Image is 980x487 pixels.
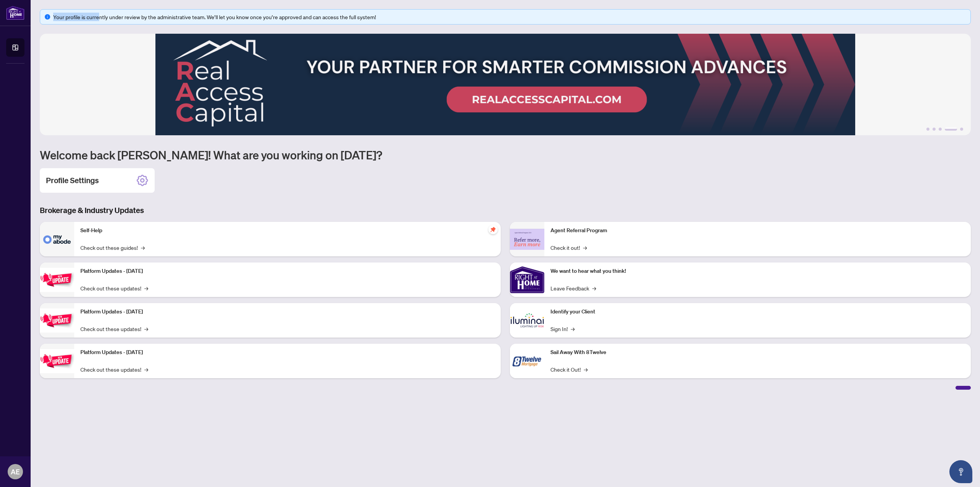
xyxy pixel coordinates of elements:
span: → [141,243,145,252]
p: Identify your Client [550,308,965,316]
a: Leave Feedback→ [550,284,596,292]
a: Check it Out!→ [550,365,588,374]
a: Check out these updates!→ [80,365,148,374]
img: Platform Updates - June 23, 2025 [40,349,74,373]
span: → [592,284,596,292]
button: 4 [945,128,957,131]
p: Self-Help [80,226,495,235]
span: → [144,325,148,333]
a: Sign In!→ [550,325,575,333]
img: Platform Updates - July 8, 2025 [40,308,74,333]
h2: Profile Settings [46,175,99,186]
p: Platform Updates - [DATE] [80,267,495,275]
a: Check out these guides!→ [80,243,145,252]
img: Self-Help [40,222,74,256]
p: Agent Referral Program [550,226,965,235]
a: Check out these updates!→ [80,284,148,292]
a: Check out these updates!→ [80,325,148,333]
button: Open asap [949,460,972,483]
span: info-circle [45,14,50,20]
img: Slide 3 [40,34,971,135]
img: logo [6,6,24,20]
h1: Welcome back [PERSON_NAME]! What are you working on [DATE]? [40,148,971,162]
img: Identify your Client [510,303,544,338]
p: Platform Updates - [DATE] [80,348,495,357]
span: → [144,284,148,292]
span: → [144,365,148,374]
img: Sail Away With 8Twelve [510,344,544,378]
h3: Brokerage & Industry Updates [40,205,971,216]
p: Sail Away With 8Twelve [550,348,965,357]
img: Agent Referral Program [510,229,544,250]
span: → [571,325,575,333]
button: 1 [926,128,929,131]
p: Platform Updates - [DATE] [80,308,495,316]
img: We want to hear what you think! [510,262,544,297]
span: → [583,243,587,252]
span: AE [11,466,20,477]
span: → [584,365,588,374]
button: 2 [933,128,936,131]
a: Check it out!→ [550,243,587,252]
div: Your profile is currently under review by the administrative team. We’ll let you know once you’re... [53,13,966,21]
img: Platform Updates - July 21, 2025 [40,268,74,292]
p: We want to hear what you think! [550,267,965,275]
button: 5 [960,128,963,131]
span: pushpin [488,225,498,234]
button: 3 [939,128,942,131]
